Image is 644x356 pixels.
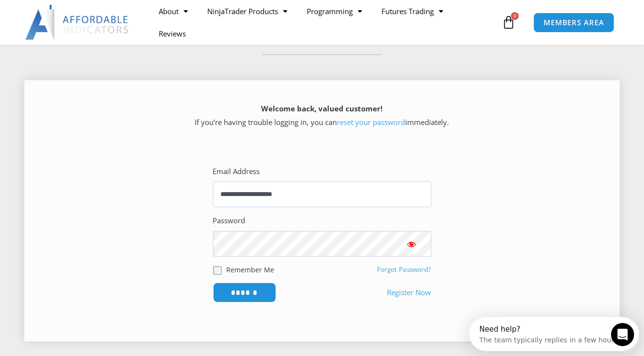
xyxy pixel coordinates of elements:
p: If you’re having trouble logging in, you can immediately. [41,102,603,129]
a: Register Now [387,286,431,300]
button: Show password [393,231,431,257]
span: 0 [511,12,519,20]
div: The team typically replies in a few hours. [10,16,150,26]
iframe: Intercom live chat [611,323,634,346]
iframe: Intercom live chat discovery launcher [469,317,639,351]
div: Need help? [10,8,150,16]
a: MEMBERS AREA [533,13,614,33]
img: LogoAI | Affordable Indicators – NinjaTrader [25,5,130,40]
a: Forgot Password? [378,265,431,274]
a: reset your password [337,117,406,127]
div: Open Intercom Messenger [4,4,179,31]
label: Email Address [213,165,260,178]
strong: Welcome back, valued customer! [262,104,383,113]
label: Password [213,214,246,228]
a: Reviews [149,22,196,45]
label: Remember Me [227,265,275,275]
span: MEMBERS AREA [544,19,604,26]
a: 0 [487,8,530,36]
